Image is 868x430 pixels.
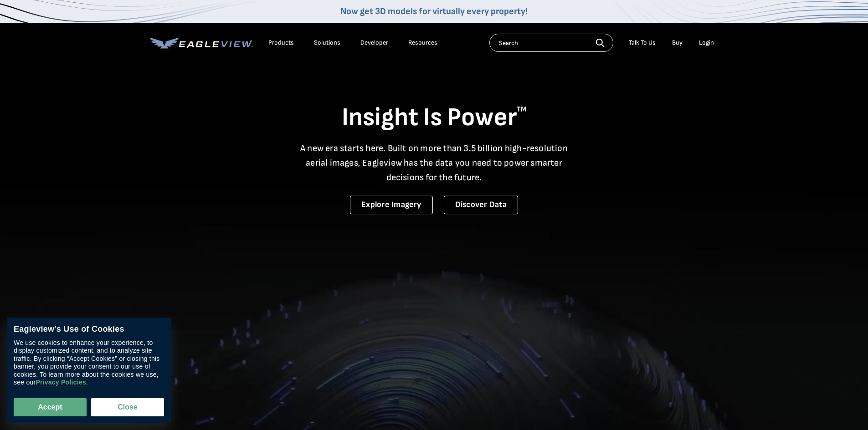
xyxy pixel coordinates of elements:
[91,398,164,416] button: Close
[14,398,87,416] button: Accept
[36,379,86,387] a: Privacy Policies
[629,39,656,47] div: Talk To Us
[444,196,518,214] a: Discover Data
[340,6,528,17] a: Now get 3D models for virtually every property!
[699,39,714,47] div: Login
[14,339,164,387] div: We use cookies to enhance your experience, to display customized content, and to analyze site tra...
[517,105,527,114] sup: TM
[489,34,613,52] input: Search
[268,39,294,47] div: Products
[408,39,437,47] div: Resources
[295,141,574,185] p: A new era starts here. Built on more than 3.5 billion high-resolution aerial images, Eagleview ha...
[350,196,433,214] a: Explore Imagery
[150,102,719,134] h1: Insight Is Power
[360,39,388,47] a: Developer
[672,39,683,47] a: Buy
[314,39,340,47] div: Solutions
[14,324,164,334] div: Eagleview’s Use of Cookies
